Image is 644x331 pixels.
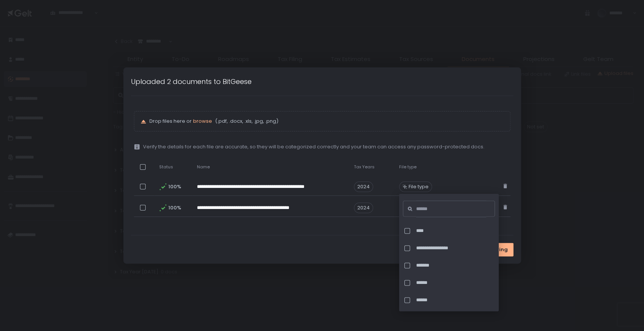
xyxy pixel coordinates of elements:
button: browse [193,118,212,125]
h1: Uploaded 2 documents to BitGeese [131,76,252,87]
span: Verify the details for each file are accurate, so they will be categorized correctly and your tea... [143,143,484,150]
span: 100% [168,183,180,190]
span: Tax Years [354,164,375,170]
span: 100% [168,204,180,211]
span: File type [399,164,417,170]
p: Drop files here or [149,118,504,125]
span: 2024 [354,182,373,192]
span: File type [409,183,429,190]
span: Name [197,164,210,170]
span: (.pdf, .docx, .xls, .jpg, .png) [214,118,278,125]
span: browse [193,117,212,125]
span: Status [159,164,173,170]
span: 2024 [354,203,373,213]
